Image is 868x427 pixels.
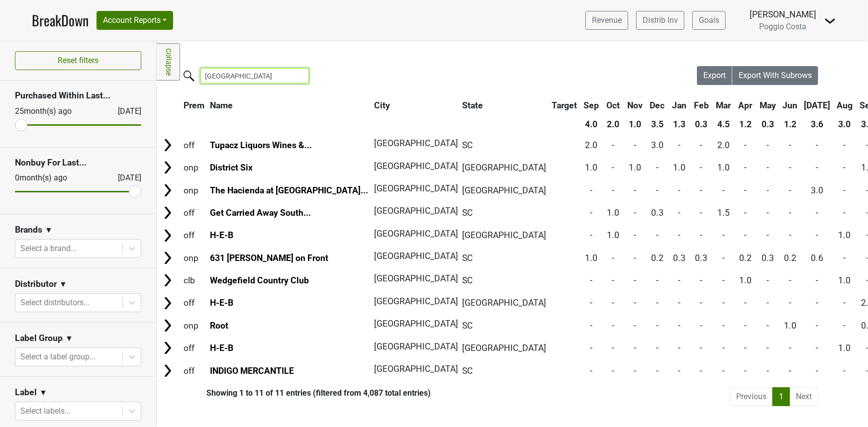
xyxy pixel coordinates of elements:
th: Jun: activate to sort column ascending [779,96,801,114]
span: 1.0 [585,253,597,263]
span: - [590,298,592,308]
span: - [816,230,819,240]
th: 3.6 [802,115,833,133]
a: District Six [210,163,253,172]
span: 0.2 [784,253,796,263]
span: - [634,230,636,240]
th: State: activate to sort column ascending [460,96,549,114]
span: - [744,321,747,331]
span: - [844,366,846,376]
span: SC [462,140,473,150]
span: - [678,208,680,218]
span: [GEOGRAPHIC_DATA] [374,364,458,374]
span: 3.0 [651,140,664,150]
span: - [634,253,636,263]
td: off [181,338,207,359]
th: 2.0 [603,115,623,133]
span: - [744,208,747,218]
img: Arrow right [160,228,175,243]
span: - [700,230,703,240]
span: - [700,208,703,218]
th: 4.0 [580,115,602,133]
span: - [678,298,680,308]
span: ▼ [59,278,67,290]
button: Reset filters [15,51,141,70]
span: - [634,140,636,150]
span: - [590,343,592,353]
th: 3.0 [834,115,856,133]
th: Aug: activate to sort column ascending [834,96,856,114]
span: - [767,298,769,308]
span: - [656,163,659,172]
span: - [789,230,791,240]
span: 0.6 [811,253,824,263]
span: - [612,343,614,353]
th: 1.2 [735,115,756,133]
span: - [590,366,592,376]
span: - [700,298,703,308]
span: - [816,163,819,172]
span: 1.0 [839,230,851,240]
span: - [744,343,747,353]
a: 631 [PERSON_NAME] on Front [210,253,328,263]
span: - [816,140,819,150]
img: Arrow right [160,160,175,175]
th: 0.3 [757,115,778,133]
div: [DATE] [109,105,141,117]
span: - [634,298,636,308]
td: off [181,360,207,381]
span: - [700,321,703,331]
span: - [767,208,769,218]
span: - [844,185,846,195]
span: - [767,140,769,150]
span: - [767,163,769,172]
span: - [678,343,680,353]
span: - [656,275,659,285]
span: 2.0 [717,140,730,150]
span: SC [462,275,473,285]
span: - [744,140,747,150]
span: - [844,298,846,308]
span: [GEOGRAPHIC_DATA] [374,319,458,329]
span: - [816,208,819,218]
span: - [656,185,659,195]
span: - [634,321,636,331]
span: [GEOGRAPHIC_DATA] [374,206,458,216]
span: 0.2 [651,253,664,263]
a: Tupacz Liquors Wines &... [210,140,312,150]
span: [GEOGRAPHIC_DATA] [374,183,458,193]
a: Wedgefield Country Club [210,275,309,285]
span: 1.0 [717,163,730,172]
a: H-E-B [210,230,233,240]
span: - [700,140,703,150]
img: Arrow right [160,273,175,288]
span: - [678,321,680,331]
td: onp [181,315,207,336]
span: - [722,366,725,376]
span: - [612,253,614,263]
span: 1.0 [784,321,796,331]
span: - [767,366,769,376]
span: [GEOGRAPHIC_DATA] [374,138,458,148]
span: - [844,140,846,150]
span: - [656,366,659,376]
button: Account Reports [96,11,173,30]
th: Name: activate to sort column ascending [208,96,371,114]
span: 1.0 [629,163,641,172]
span: - [634,208,636,218]
span: - [816,366,819,376]
span: - [612,140,614,150]
span: - [612,275,614,285]
span: - [744,230,747,240]
span: - [700,343,703,353]
span: [GEOGRAPHIC_DATA] [462,185,546,195]
a: Distrib Inv [636,11,684,30]
span: - [700,185,703,195]
th: 1.2 [779,115,801,133]
th: 0.3 [691,115,712,133]
span: 0.2 [739,253,752,263]
span: - [844,321,846,331]
th: Prem: activate to sort column ascending [181,96,207,114]
th: Apr: activate to sort column ascending [735,96,756,114]
span: - [722,253,725,263]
